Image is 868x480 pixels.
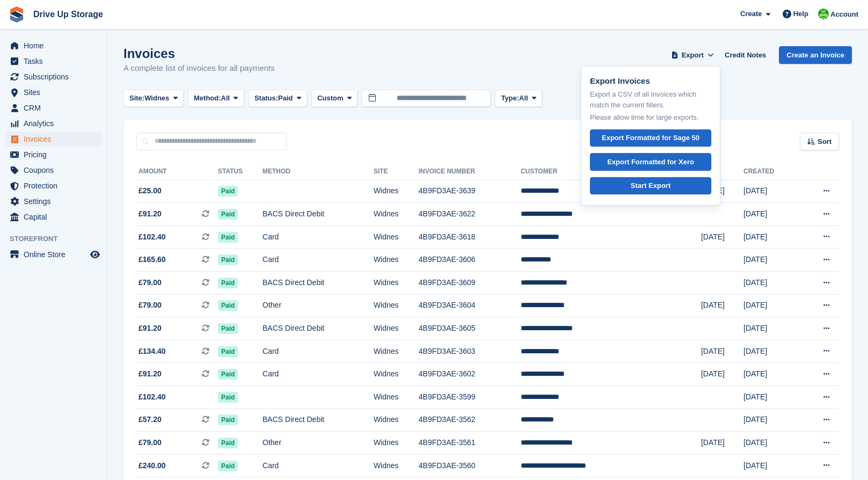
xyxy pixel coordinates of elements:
td: [DATE] [701,226,743,249]
td: [DATE] [701,340,743,363]
span: Subscriptions [24,69,88,84]
td: Widnes [374,203,419,226]
td: 4B9FD3AE-3603 [419,340,521,363]
td: [DATE] [743,454,799,477]
td: 4B9FD3AE-3561 [419,432,521,455]
a: menu [5,247,101,262]
span: Paid [218,254,238,265]
a: Export Formatted for Xero [590,153,711,171]
span: Sites [24,85,88,100]
td: 4B9FD3AE-3639 [419,180,521,203]
td: 4B9FD3AE-3562 [419,409,521,432]
a: menu [5,100,101,115]
h1: Invoices [123,46,275,61]
span: £25.00 [138,185,162,197]
span: Site: [129,93,144,104]
td: Widnes [374,432,419,455]
td: Widnes [374,272,419,295]
td: BACS Direct Debit [262,272,374,295]
td: Widnes [374,249,419,272]
td: [DATE] [743,249,799,272]
span: Home [24,38,88,53]
th: Created [743,163,799,180]
span: Paid [218,392,238,403]
span: £91.20 [138,323,162,334]
span: Paid [218,278,238,288]
td: Widnes [374,226,419,249]
span: Widnes [144,93,169,104]
p: A complete list of invoices for all payments [123,62,275,75]
span: Paid [218,323,238,334]
span: CRM [24,100,88,115]
span: Paid [218,438,238,448]
td: Card [262,249,374,272]
a: Preview store [89,248,101,261]
td: 4B9FD3AE-3599 [419,386,521,409]
td: [DATE] [743,203,799,226]
td: [DATE] [701,294,743,317]
th: Amount [136,163,218,180]
span: Export [682,50,704,61]
td: [DATE] [743,386,799,409]
a: menu [5,147,101,162]
td: [DATE] [743,432,799,455]
p: Please allow time for large exports. [590,112,711,123]
span: £79.00 [138,300,162,311]
div: Export Formatted for Sage 50 [602,133,699,143]
img: Daniela Munn [818,9,829,19]
a: menu [5,163,101,178]
span: £57.20 [138,414,162,425]
td: [DATE] [701,432,743,455]
td: Widnes [374,363,419,386]
a: menu [5,194,101,209]
span: Analytics [24,116,88,131]
button: Status: Paid [249,90,307,107]
span: Create [740,9,762,19]
td: Widnes [374,386,419,409]
td: [DATE] [743,294,799,317]
td: 4B9FD3AE-3606 [419,249,521,272]
td: 4B9FD3AE-3622 [419,203,521,226]
td: 4B9FD3AE-3618 [419,226,521,249]
td: Widnes [374,317,419,340]
a: Create an Invoice [779,46,852,64]
td: 4B9FD3AE-3605 [419,317,521,340]
td: Card [262,226,374,249]
a: menu [5,132,101,147]
td: [DATE] [743,409,799,432]
td: [DATE] [701,180,743,203]
td: [DATE] [743,272,799,295]
span: Paid [278,93,293,104]
span: Online Store [24,247,88,262]
span: Help [793,9,808,19]
a: menu [5,209,101,224]
img: stora-icon-8386f47178a22dfd0bd8f6a31ec36ba5ce8667c1dd55bd0f319d3a0aa187defe.svg [9,6,25,23]
button: Export [669,46,716,64]
th: Method [262,163,374,180]
span: Paid [218,186,238,197]
td: Widnes [374,340,419,363]
a: menu [5,54,101,69]
td: BACS Direct Debit [262,203,374,226]
span: Paid [218,300,238,311]
td: Widnes [374,180,419,203]
span: Paid [218,346,238,357]
td: [DATE] [743,226,799,249]
th: Status [218,163,262,180]
button: Method: All [188,90,244,107]
span: Status: [254,93,278,104]
span: Coupons [24,163,88,178]
td: BACS Direct Debit [262,409,374,432]
span: Sort [818,136,831,147]
span: £240.00 [138,460,166,471]
span: Custom [317,93,343,104]
span: Paid [218,461,238,471]
span: Pricing [24,147,88,162]
th: Due [701,163,743,180]
button: Custom [311,90,358,107]
button: Site: Widnes [123,90,184,107]
span: £91.20 [138,368,162,380]
td: Widnes [374,294,419,317]
span: Account [830,9,858,20]
span: £79.00 [138,277,162,288]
